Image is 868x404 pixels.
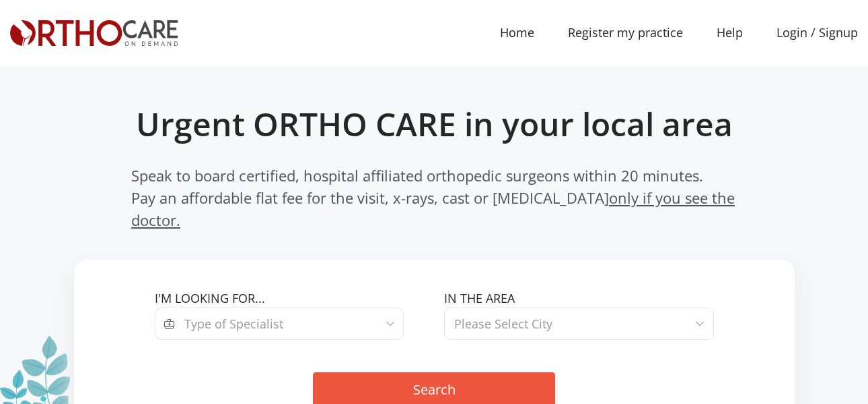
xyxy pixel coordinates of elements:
[551,18,700,48] a: Register my practice
[96,105,772,144] h1: Urgent ORTHO CARE in your local area
[184,316,283,332] span: Type of Specialist
[700,18,760,48] a: Help
[155,289,425,308] label: I'm looking for...
[444,289,714,308] label: In the area
[454,316,552,332] span: Please Select City
[483,18,551,48] a: Home
[131,165,737,231] span: Speak to board certified, hospital affiliated orthopedic surgeons within 20 minutes. Pay an affor...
